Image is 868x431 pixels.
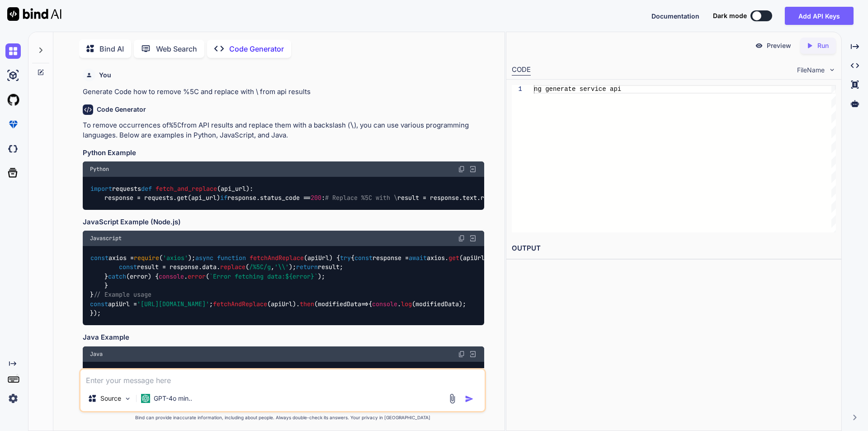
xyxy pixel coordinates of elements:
p: Web Search [156,43,197,54]
span: await [409,254,427,262]
img: chat [5,43,21,59]
span: console [159,272,184,280]
div: 1 [512,85,522,94]
span: import [90,185,112,193]
img: githubLight [5,92,21,108]
img: settings [5,391,21,406]
span: catch [108,272,126,280]
h2: OUTPUT [506,238,841,259]
span: console [372,300,397,308]
span: /%5C/g [249,263,271,271]
img: copy [458,350,465,358]
span: const [90,254,108,262]
span: `Error fetching data: ` [209,272,318,280]
span: '\\' [274,263,289,271]
span: modifiedData [318,300,361,308]
span: Documentation [651,12,699,20]
p: GPT-4o min.. [154,394,192,403]
h6: Code Generator [97,105,146,114]
img: Pick Models [124,395,132,403]
p: Preview [767,41,791,50]
code: %5C [169,121,181,130]
span: ng generate service api [534,85,621,93]
span: 200 [311,194,321,202]
span: Javascript [90,235,122,242]
span: fetch_and_replace [156,185,217,193]
p: Bind can provide inaccurate information, including about people. Always double-check its answers.... [79,414,486,421]
span: data [202,263,217,271]
span: api_url [221,185,246,193]
span: => [318,300,368,308]
span: then [300,300,314,308]
div: CODE [512,65,531,76]
span: FileName [797,66,825,75]
span: // Example usage [94,291,151,299]
h3: JavaScript Example (Node.js) [83,217,484,227]
img: attachment [447,393,458,404]
p: Generate Code how to remove %5C and replace with \ from api results [83,87,484,97]
h3: Python Example [83,148,484,158]
img: premium [5,117,21,132]
span: get [448,254,459,262]
p: Bind AI [99,43,124,54]
h3: Java Example [83,332,484,343]
span: require [134,254,159,262]
code: axios = ( ); ( ) { { response = axios. (apiUrl); result = response. . ( , ); result; } (error) { ... [90,253,568,318]
img: copy [458,166,465,173]
img: Open in Browser [469,165,477,173]
p: To remove occurrences of from API results and replace them with a backslash ( ), you can use vari... [83,120,484,141]
img: GPT-4o mini [141,394,150,403]
span: try [340,254,351,262]
button: Add API Keys [785,7,854,25]
img: chevron down [828,66,836,74]
span: apiUrl [307,254,329,262]
img: copy [458,235,465,242]
p: Code Generator [229,43,284,54]
span: def [141,185,152,193]
span: const [119,263,137,271]
p: Source [100,394,121,403]
span: function [217,254,246,262]
button: Documentation [651,11,699,21]
img: Open in Browser [469,234,477,242]
span: const [90,300,108,308]
span: error [188,272,206,280]
span: async [195,254,213,262]
code: \ [350,121,354,130]
img: preview [755,42,763,50]
p: Run [817,41,829,50]
span: fetchAndReplace [213,300,267,308]
span: log [401,300,412,308]
span: # Replace %5C with \ [325,194,397,202]
img: icon [465,394,474,403]
span: replace [220,263,245,271]
span: '[URL][DOMAIN_NAME]' [137,300,209,308]
img: ai-studio [5,68,21,83]
img: darkCloudIdeIcon [5,141,21,156]
span: const [354,254,373,262]
span: 'axios' [163,254,188,262]
span: return [296,263,318,271]
img: Bind AI [7,7,61,21]
img: Open in Browser [469,350,477,358]
span: Dark mode [713,11,747,20]
span: Python [90,166,109,173]
span: Java [90,350,103,358]
span: ${error} [285,272,314,280]
span: if [220,194,227,202]
span: fetchAndReplace [250,254,304,262]
h6: You [99,71,111,80]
